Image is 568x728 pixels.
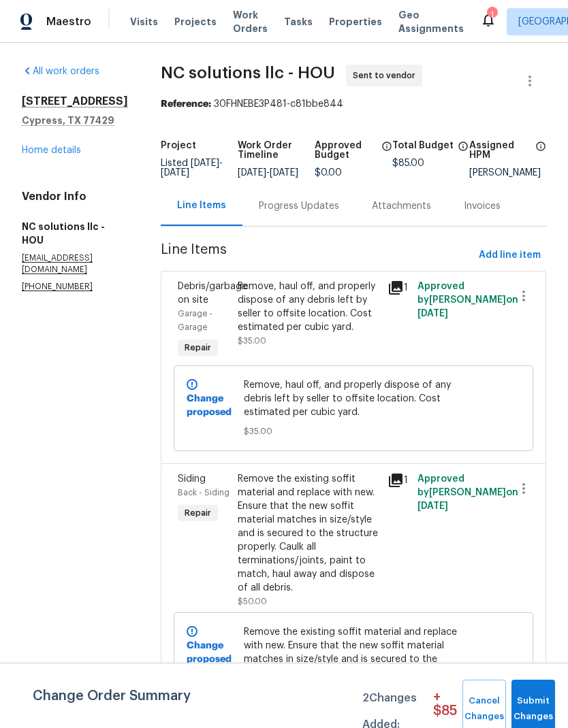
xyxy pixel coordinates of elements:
div: 1 [388,280,409,296]
span: - [161,159,223,178]
div: Line Items [177,199,226,212]
span: The hpm assigned to this work order. [535,141,546,168]
span: [DATE] [417,309,448,318]
span: Sent to vendor [353,69,421,82]
b: Change proposed [187,394,232,417]
span: Projects [174,15,217,29]
span: The total cost of line items that have been approved by both Opendoor and the Trade Partner. This... [381,141,392,168]
div: Remove the existing soffit material and replace with new. Ensure that the new soffit material mat... [238,472,379,595]
span: Properties [329,15,382,29]
div: 1 [487,8,496,22]
button: Add line item [473,243,546,268]
span: Remove, haul off, and properly dispose of any debris left by seller to offsite location. Cost est... [244,378,464,419]
span: Maestro [46,15,91,29]
span: - [238,168,298,178]
div: Attachments [372,199,431,213]
b: Change proposed [187,641,232,664]
div: [PERSON_NAME] [469,168,546,178]
span: $50.00 [238,597,267,606]
div: Progress Updates [259,199,339,213]
span: $0.00 [315,168,342,178]
a: Home details [22,146,81,155]
span: Siding [178,474,206,484]
div: Invoices [464,199,501,213]
h5: Total Budget [392,141,454,150]
h5: Approved Budget [315,141,377,160]
span: Visits [130,15,158,29]
span: [DATE] [238,168,266,178]
b: Reference: [161,99,211,109]
span: Work Orders [233,8,268,35]
span: Remove the existing soffit material and replace with new. Ensure that the new soffit material mat... [244,625,464,707]
div: Remove, haul off, and properly dispose of any debris left by seller to offsite location. Cost est... [238,280,379,334]
div: 1 [388,472,409,489]
span: Approved by [PERSON_NAME] on [417,282,518,318]
span: Line Items [161,243,473,268]
span: Debris/garbage on site [178,282,247,305]
span: Repair [179,506,217,520]
div: 30FHNEBE3P481-c81bbe844 [161,97,546,111]
span: [DATE] [417,501,448,511]
a: All work orders [22,67,99,76]
span: Cancel Changes [469,693,499,725]
span: Garage - Garage [178,310,212,331]
span: Back - Siding [178,489,230,497]
span: Add line item [479,247,541,264]
h5: NC solutions llc - HOU [22,220,128,247]
span: $85.00 [392,159,424,168]
span: The total cost of line items that have been proposed by Opendoor. This sum includes line items th... [458,141,469,159]
h5: Work Order Timeline [238,141,315,160]
span: $35.00 [244,425,464,438]
span: Repair [179,341,217,354]
span: Listed [161,159,223,178]
h4: Vendor Info [22,190,128,203]
span: NC solutions llc - HOU [161,65,335,81]
span: [DATE] [270,168,298,178]
span: Submit Changes [518,693,548,725]
span: $35.00 [238,337,266,345]
span: Geo Assignments [398,8,464,35]
span: Approved by [PERSON_NAME] on [417,474,518,511]
span: Tasks [284,17,313,27]
h5: Project [161,141,196,150]
h5: Assigned HPM [469,141,531,160]
span: [DATE] [191,159,219,168]
span: [DATE] [161,168,189,178]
